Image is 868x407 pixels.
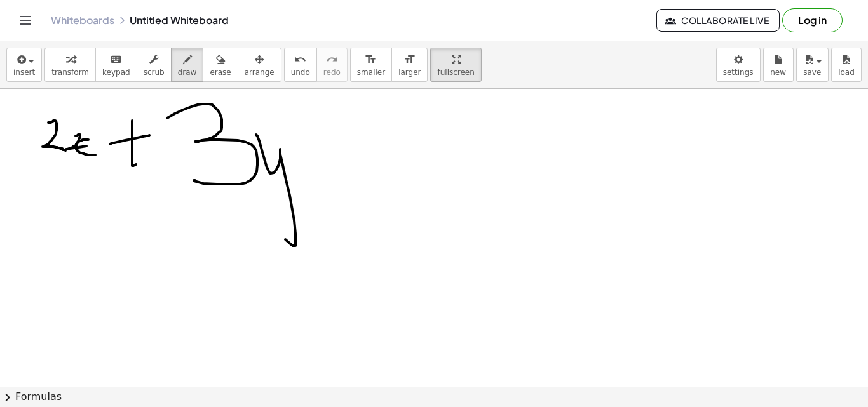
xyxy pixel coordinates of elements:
button: transform [44,48,96,82]
button: save [796,48,829,82]
span: settings [723,68,754,77]
button: draw [171,48,204,82]
button: new [763,48,794,82]
span: insert [13,68,35,77]
span: larger [398,68,421,77]
button: settings [716,48,761,82]
button: scrub [137,48,172,82]
span: save [803,68,821,77]
button: fullscreen [430,48,481,82]
button: Collaborate Live [656,9,780,32]
button: keyboardkeypad [95,48,137,82]
span: keypad [102,68,130,77]
span: erase [210,68,231,77]
span: arrange [245,68,275,77]
a: Whiteboards [51,14,114,27]
button: Log in [782,8,843,32]
i: keyboard [110,52,122,67]
span: draw [178,68,197,77]
i: redo [326,52,338,67]
i: format_size [403,52,416,67]
button: redoredo [316,48,348,82]
span: new [770,68,786,77]
button: Toggle navigation [15,10,36,30]
span: load [838,68,855,77]
button: arrange [238,48,281,82]
button: undoundo [284,48,317,82]
span: fullscreen [437,68,474,77]
button: format_sizelarger [391,48,428,82]
span: Collaborate Live [667,15,769,26]
button: erase [203,48,238,82]
span: transform [51,68,89,77]
span: redo [323,68,341,77]
button: insert [6,48,42,82]
i: undo [294,52,306,67]
span: undo [291,68,310,77]
span: scrub [144,68,165,77]
span: smaller [357,68,385,77]
button: load [831,48,862,82]
button: format_sizesmaller [350,48,392,82]
i: format_size [365,52,377,67]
